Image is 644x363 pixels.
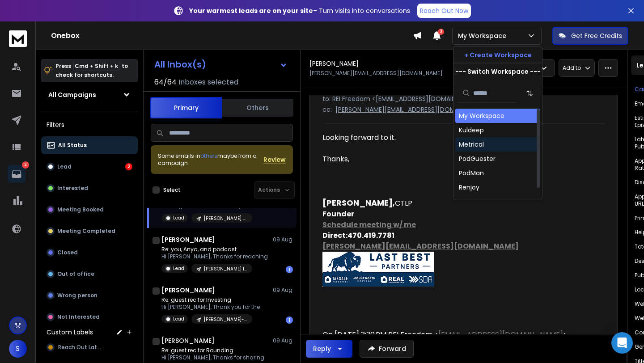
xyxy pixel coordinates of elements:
button: Others [222,98,293,118]
p: Interested [57,185,88,192]
h1: All Campaigns [48,90,96,99]
p: [PERSON_NAME] followers (PodMan outreach) [204,266,247,272]
a: 2 [8,165,25,183]
button: Forward [360,340,414,358]
button: Meeting Completed [41,222,138,240]
h1: [PERSON_NAME] [161,336,215,345]
strong: Your warmest leads are on your site [189,6,313,15]
button: Primary [150,97,222,118]
p: Get Free Credits [571,31,622,40]
p: [PERSON_NAME] Batch #6 [204,215,247,222]
p: Hi [PERSON_NAME], Thanks for reaching [161,253,268,260]
button: Wrong person [41,287,138,304]
h3: Inboxes selected [178,77,238,88]
button: All Status [41,136,138,154]
button: All Inbox(s) [147,55,295,73]
p: [PERSON_NAME]- Investing (Batch #3) [204,316,247,323]
p: 09 Aug [273,287,293,294]
p: Lead [57,163,72,170]
p: Lead [173,265,184,272]
span: others [200,152,217,160]
button: + Create Workspace [453,47,542,63]
span: Cmd + Shift + k [73,61,119,71]
p: to: REI Freedom <[EMAIL_ADDRESS][DOMAIN_NAME]> [322,94,605,103]
p: Meeting Booked [57,206,104,213]
button: All Campaigns [41,86,138,104]
label: Select [163,186,181,194]
button: S [9,340,27,358]
p: + Create Workspace [464,51,532,59]
b: Founder [322,209,354,219]
button: Reply [306,340,352,358]
b: , [393,198,395,208]
p: Not Interested [57,313,100,321]
p: Lead [173,316,184,322]
p: Add to [563,64,581,72]
span: 64 / 64 [154,77,177,88]
img: Last Best Partners [322,252,434,287]
div: Renjoy [459,183,479,192]
button: Get Free Credits [552,27,628,45]
div: My Workspace [459,111,504,120]
div: 2 [125,163,132,170]
span: 3 [438,29,444,35]
div: Open Intercom Messenger [611,332,633,354]
div: Looking forward to it. [322,132,584,143]
a: Schedule meeting w/ me [322,219,416,230]
p: [PERSON_NAME][EMAIL_ADDRESS][DOMAIN_NAME] [335,105,488,114]
p: Lead [173,215,184,221]
h1: [PERSON_NAME] [161,235,215,244]
a: Reach Out Now [417,4,471,18]
div: Metrical [459,140,484,149]
h1: All Inbox(s) [154,60,206,69]
p: Hi [PERSON_NAME], Thanks for sharing [161,354,269,361]
img: logo [9,30,27,47]
button: Sort by Sort A-Z [521,84,538,102]
p: cc: [322,105,332,114]
p: Meeting Completed [57,228,115,235]
div: PodGuester [459,154,496,163]
p: [PERSON_NAME][EMAIL_ADDRESS][DOMAIN_NAME] [309,70,443,77]
p: 09 Aug [273,236,293,243]
button: Interested [41,179,138,197]
p: My Workspace [458,31,510,40]
p: Re: you, Anya, and podcast [161,246,268,253]
button: Meeting Booked [41,201,138,219]
div: Reply [313,344,331,353]
span: Reach Out Later [58,344,102,351]
div: On [DATE] 3:30 PM REI Freedom < > wrote: [322,329,584,351]
p: Reach Out Now [420,6,468,15]
button: Out of office [41,265,138,283]
h1: [PERSON_NAME] [309,59,359,68]
button: Reach Out Later [41,338,138,356]
div: Some emails in maybe from a campaign [158,152,263,167]
button: Closed [41,244,138,262]
p: Wrong person [57,292,97,299]
div: Taelor [459,197,479,206]
div: CTLP [322,197,584,209]
a: [EMAIL_ADDRESS][DOMAIN_NAME] [438,329,563,340]
div: 1 [286,266,293,273]
div: PodMan [459,169,484,177]
p: – Turn visits into conversations [189,6,410,15]
p: 09 Aug [273,337,293,344]
div: Kuldeep [459,126,484,135]
b: Direct: [322,230,347,241]
h1: Onebox [51,30,413,41]
p: All Status [58,142,87,149]
p: 2 [22,161,29,169]
b: 470.419.7781 [347,230,394,241]
p: --- Switch Workspace --- [455,67,541,76]
p: Press to check for shortcuts. [55,62,128,80]
a: [PERSON_NAME][EMAIL_ADDRESS][DOMAIN_NAME] [322,241,519,251]
b: [PERSON_NAME] [322,197,393,208]
button: Not Interested [41,308,138,326]
p: Re: guest rec for Investing [161,296,260,304]
span: Review [263,155,286,164]
p: Re: guest rec for Rounding [161,347,269,354]
p: Hi [PERSON_NAME], Thank you for the [161,304,260,311]
h3: Custom Labels [47,328,93,337]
